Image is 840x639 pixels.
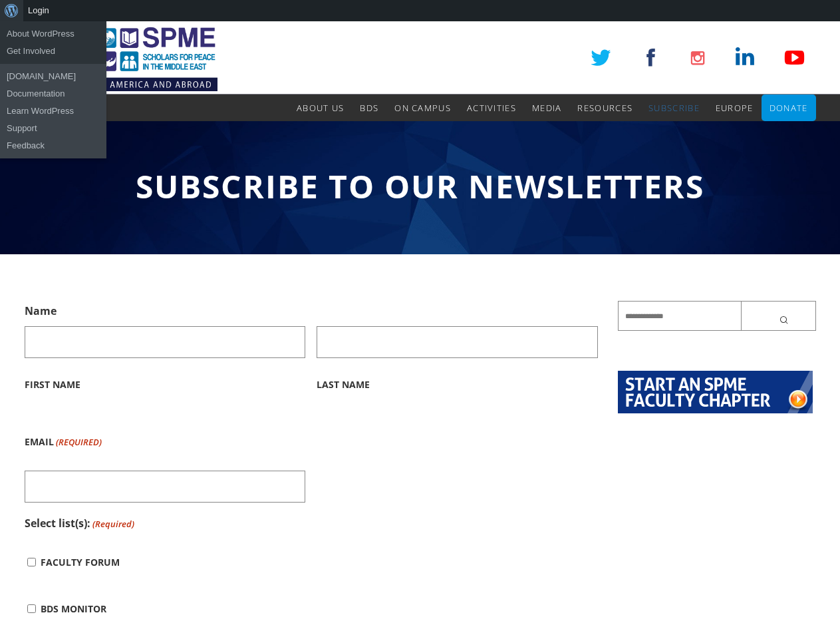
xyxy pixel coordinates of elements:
[55,419,102,465] span: (Required)
[532,95,562,121] a: Media
[360,95,378,121] a: BDS
[577,102,632,114] span: Resources
[770,95,808,121] a: Donate
[618,371,813,413] img: start-chapter2.png
[297,102,344,114] span: About Us
[716,95,754,121] a: Europe
[716,102,754,114] span: Europe
[25,301,57,321] legend: Name
[394,102,451,114] span: On Campus
[394,95,451,121] a: On Campus
[25,358,306,408] label: First Name
[467,95,516,121] a: Activities
[136,164,704,208] span: Subscribe to Our Newsletters
[317,358,598,408] label: Last Name
[648,102,700,114] span: Subscribe
[25,21,217,95] img: SPME
[25,419,102,465] label: Email
[648,95,700,121] a: Subscribe
[41,539,120,586] label: Faculty Forum
[770,102,808,114] span: Donate
[360,102,378,114] span: BDS
[317,419,519,471] iframe: reCAPTCHA
[25,513,134,534] legend: Select list(s):
[532,102,562,114] span: Media
[41,586,106,632] label: BDS Monitor
[577,95,632,121] a: Resources
[297,95,344,121] a: About Us
[91,514,134,534] span: (Required)
[467,102,516,114] span: Activities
